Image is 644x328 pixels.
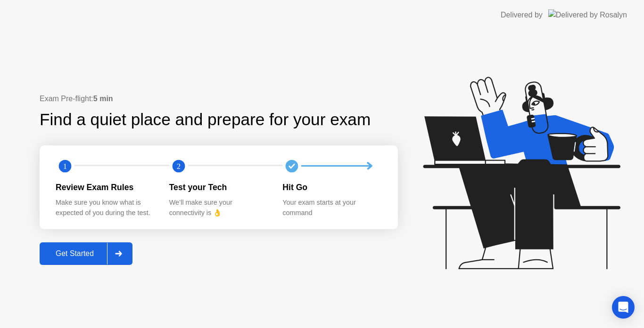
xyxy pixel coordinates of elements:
[56,198,154,218] div: Make sure you know what is expected of you during the test.
[169,198,268,218] div: We’ll make sure your connectivity is 👌
[548,9,627,20] img: Delivered by Rosalyn
[177,161,181,170] text: 2
[93,95,113,103] b: 5 min
[612,296,635,319] div: Open Intercom Messenger
[56,181,154,193] div: Review Exam Rules
[40,93,398,104] div: Exam Pre-flight:
[169,181,268,193] div: Test your Tech
[40,107,372,132] div: Find a quiet place and prepare for your exam
[282,198,381,218] div: Your exam starts at your command
[42,249,107,258] div: Get Started
[63,161,67,170] text: 1
[40,242,132,265] button: Get Started
[501,9,543,21] div: Delivered by
[282,181,381,193] div: Hit Go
